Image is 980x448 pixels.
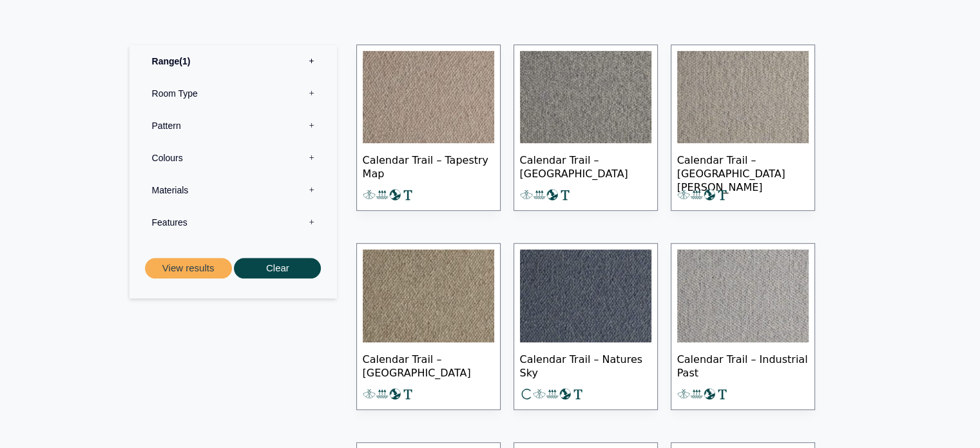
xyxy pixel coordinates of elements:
[356,243,501,410] a: Calendar Trail – [GEOGRAPHIC_DATA]
[363,143,494,188] span: Calendar Trail – Tapestry Map
[139,206,327,239] label: Features
[514,243,658,410] a: Calendar Trail – Natures Sky
[145,258,232,279] button: View results
[139,110,327,142] label: Pattern
[139,77,327,110] label: Room Type
[520,143,651,188] span: Calendar Trail – [GEOGRAPHIC_DATA]
[234,258,321,279] button: Clear
[356,44,501,211] a: Calendar Trail – Tapestry Map
[363,342,494,387] span: Calendar Trail – [GEOGRAPHIC_DATA]
[139,142,327,174] label: Colours
[671,44,815,211] a: Calendar Trail – [GEOGRAPHIC_DATA][PERSON_NAME]
[677,342,809,387] span: Calendar Trail – Industrial Past
[139,174,327,206] label: Materials
[520,342,651,387] span: Calendar Trail – Natures Sky
[139,45,327,77] label: Range
[179,56,190,66] span: 1
[677,143,809,188] span: Calendar Trail – [GEOGRAPHIC_DATA][PERSON_NAME]
[514,44,658,211] a: Calendar Trail – [GEOGRAPHIC_DATA]
[671,243,815,410] a: Calendar Trail – Industrial Past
